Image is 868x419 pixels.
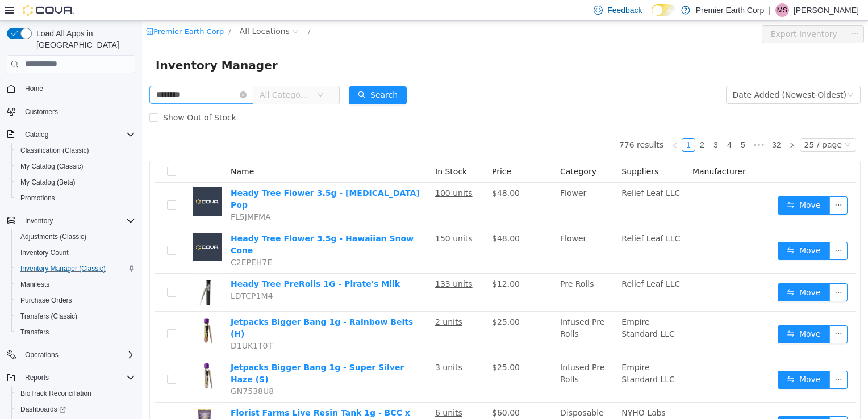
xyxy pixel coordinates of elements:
[350,167,378,177] span: $48.00
[16,230,135,244] span: Adjustments (Classic)
[16,144,135,157] span: Classification (Classic)
[414,336,475,382] td: Infused Pre Rolls
[293,167,331,177] u: 100 units
[636,262,688,280] button: icon: swapMove
[20,214,135,228] span: Inventory
[16,175,135,189] span: My Catalog (Beta)
[626,117,643,131] li: 32
[51,212,80,240] img: Heady Tree Flower 3.5g - Hawaiian Snow Cone placeholder
[89,387,268,408] a: Florist Farms Live Resin Tank 1g - BCC x Jealousy
[98,4,148,16] span: All Locations
[89,320,131,329] span: D1UK1T0T
[20,328,49,337] span: Transfers
[20,389,91,398] span: BioTrack Reconciliation
[16,175,80,189] a: My Catalog (Beta)
[20,194,55,203] span: Promotions
[20,248,69,257] span: Inventory Count
[687,350,706,368] button: icon: ellipsis
[414,162,475,207] td: Flower
[627,118,642,130] a: 32
[414,253,475,291] td: Pre Rolls
[89,366,132,375] span: GN7538U8
[581,117,594,131] li: 4
[89,146,112,155] span: Name
[620,4,704,22] button: Export Inventory
[20,405,66,414] span: Dashboards
[89,191,129,200] span: FL5JMFMA
[687,221,706,239] button: icon: ellipsis
[702,120,709,128] i: icon: down
[89,167,278,188] a: Heady Tree Flower 3.5g - [MEDICAL_DATA] Pop
[687,304,706,322] button: icon: ellipsis
[595,118,607,130] a: 5
[554,118,566,130] a: 2
[2,370,140,386] button: Reports
[20,128,53,141] button: Catalog
[687,175,706,194] button: icon: ellipsis
[293,146,325,155] span: In Stock
[293,296,320,305] u: 2 units
[591,65,704,82] div: Date Added (Newest-Oldest)
[479,213,538,222] span: Relief Leaf LLC
[11,324,140,340] button: Transfers
[350,296,378,305] span: $25.00
[51,295,80,324] img: Jetpacks Bigger Bang 1g - Rainbow Belts (H) hero shot
[16,294,77,307] a: Purchase Orders
[705,70,712,78] i: icon: down
[643,117,657,131] li: Next Page
[350,387,378,396] span: $60.00
[20,371,53,384] button: Reports
[16,144,94,157] a: Classification (Classic)
[16,387,96,400] a: BioTrack Reconciliation
[16,191,60,205] a: Promotions
[646,121,653,128] i: icon: right
[11,174,140,190] button: My Catalog (Beta)
[636,221,688,239] button: icon: swapMove
[16,278,135,291] span: Manifests
[16,403,135,416] span: Dashboards
[14,35,143,53] span: Inventory Manager
[25,130,48,139] span: Catalog
[608,117,626,131] li: Next 5 Pages
[479,387,524,396] span: NYHO Labs
[89,270,131,279] span: LDTCP1M4
[636,175,688,194] button: icon: swapMove
[550,146,604,155] span: Manufacturer
[89,237,130,246] span: C2EPEH7E
[20,104,135,119] span: Customers
[16,309,82,323] a: Transfers (Classic)
[20,146,89,155] span: Classification (Classic)
[479,146,516,155] span: Suppliers
[118,68,169,79] span: All Categories
[86,6,89,15] span: /
[11,276,140,292] button: Manifests
[25,350,59,359] span: Operations
[51,257,80,286] img: Heady Tree PreRolls 1G - Pirate's Milk hero shot
[479,258,538,267] span: Relief Leaf LLC
[11,158,140,174] button: My Catalog (Classic)
[98,70,105,77] i: icon: close-circle
[51,166,80,195] img: Heady Tree Flower 3.5g - Gastro Pop placeholder
[16,246,73,259] a: Inventory Count
[777,3,787,17] span: MS
[20,105,62,119] a: Customers
[553,117,567,131] li: 2
[696,3,765,17] p: Premier Earth Corp
[567,117,581,131] li: 3
[581,118,594,130] a: 4
[16,278,54,291] a: Manifests
[16,294,135,307] span: Purchase Orders
[16,191,135,205] span: Promotions
[89,258,258,267] a: Heady Tree PreRolls 1G - Pirate's Milk
[11,292,140,308] button: Purchase Orders
[293,387,320,396] u: 6 units
[25,84,43,93] span: Home
[418,146,454,155] span: Category
[477,117,521,131] li: 776 results
[20,348,63,362] button: Operations
[350,258,378,267] span: $12.00
[608,117,626,131] span: •••
[567,118,580,130] a: 3
[769,3,771,17] p: |
[20,178,76,187] span: My Catalog (Beta)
